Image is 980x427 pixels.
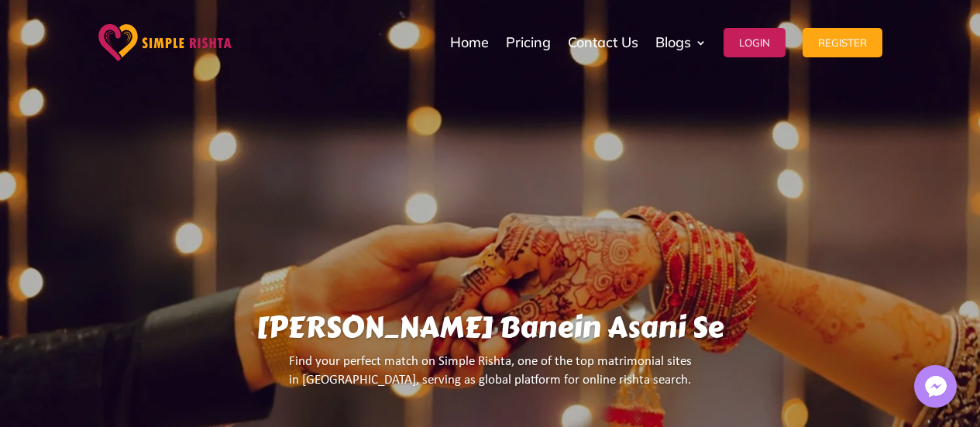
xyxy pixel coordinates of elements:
a: Pricing [506,4,551,81]
a: Login [724,4,786,81]
h1: [PERSON_NAME] Banein Asani Se [128,310,852,353]
p: Find your perfect match on Simple Rishta, one of the top matrimonial sites in [GEOGRAPHIC_DATA], ... [128,353,852,403]
a: Contact Us [568,4,638,81]
a: Home [450,4,489,81]
img: Messenger [920,371,951,402]
button: Register [803,28,882,57]
a: Blogs [655,4,707,81]
a: Register [803,4,882,81]
button: Login [724,28,786,57]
